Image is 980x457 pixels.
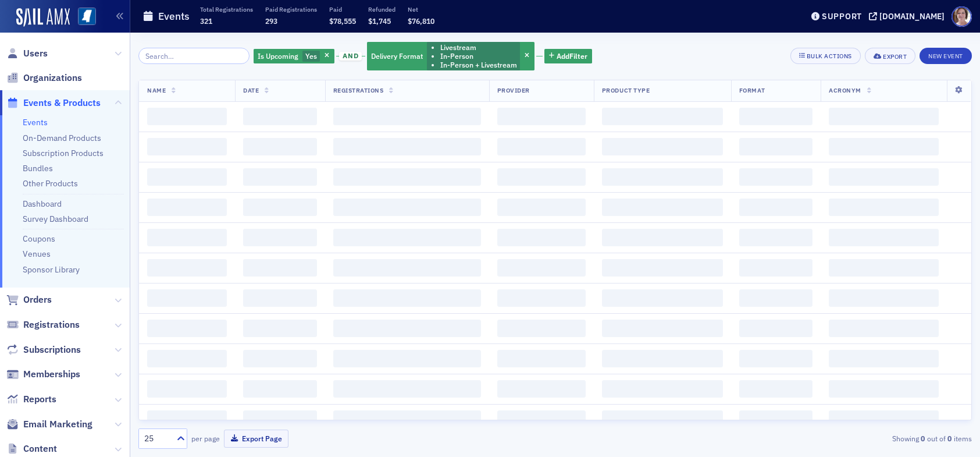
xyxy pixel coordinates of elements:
span: ‌ [602,350,723,367]
span: Registrations [333,86,384,94]
span: ‌ [739,108,812,125]
span: $76,810 [408,16,434,26]
span: ‌ [829,259,939,277]
div: Yes [254,49,334,63]
span: ‌ [147,168,227,186]
span: ‌ [497,168,586,186]
a: Reports [6,393,56,406]
span: Name [147,86,166,94]
li: In-Person + Livestream [440,61,517,69]
span: ‌ [739,410,812,428]
span: ‌ [497,410,586,428]
button: [DOMAIN_NAME] [869,12,949,20]
span: ‌ [333,320,481,337]
span: ‌ [147,350,227,367]
a: Sponsor Library [23,264,80,275]
span: ‌ [497,199,586,216]
a: Subscriptions [6,343,81,356]
span: ‌ [243,108,316,125]
span: ‌ [333,259,481,277]
span: 293 [265,16,277,26]
span: ‌ [829,380,939,398]
span: ‌ [602,108,723,125]
label: per page [191,433,220,444]
span: ‌ [147,320,227,337]
span: Events & Products [23,97,101,109]
span: $1,745 [368,16,391,26]
h1: Events [158,9,190,23]
span: ‌ [497,350,586,367]
img: SailAMX [16,8,70,27]
div: Bulk Actions [807,53,852,59]
button: AddFilter [544,49,592,63]
span: ‌ [497,108,586,125]
span: Is Upcoming [258,51,298,61]
span: ‌ [829,289,939,307]
span: ‌ [829,199,939,216]
strong: 0 [946,433,954,444]
span: 321 [200,16,212,26]
span: ‌ [602,168,723,186]
li: In-Person [440,52,517,61]
span: ‌ [739,259,812,277]
p: Paid [329,5,356,13]
span: Provider [497,86,530,94]
span: ‌ [739,380,812,398]
a: Registrations [6,318,80,331]
span: ‌ [333,108,481,125]
span: ‌ [602,289,723,307]
strong: 0 [919,433,927,444]
span: Registrations [23,318,80,331]
span: ‌ [497,229,586,246]
span: ‌ [497,320,586,337]
span: ‌ [829,168,939,186]
a: View Homepage [70,8,96,27]
p: Net [408,5,434,13]
span: ‌ [147,108,227,125]
span: ‌ [243,199,316,216]
div: 25 [144,433,170,445]
button: Bulk Actions [790,48,861,64]
span: ‌ [243,138,316,155]
span: Acronym [829,86,861,94]
span: $78,555 [329,16,356,26]
div: Showing out of items [702,433,972,444]
span: ‌ [243,410,316,428]
span: ‌ [333,350,481,367]
a: Orders [6,293,52,306]
button: Export Page [224,430,288,448]
span: Yes [305,51,317,61]
span: Delivery Format [371,51,423,61]
span: Organizations [23,72,82,84]
a: Events & Products [6,97,101,109]
span: ‌ [829,410,939,428]
div: Export [883,54,907,60]
span: Content [23,442,57,455]
span: Date [243,86,259,94]
span: Profile [952,6,972,27]
span: ‌ [243,380,316,398]
span: ‌ [739,350,812,367]
span: ‌ [829,108,939,125]
a: New Event [920,50,972,61]
a: Survey Dashboard [23,214,88,224]
span: Subscriptions [23,343,81,356]
a: Dashboard [23,199,62,209]
img: SailAMX [78,8,96,26]
span: ‌ [739,168,812,186]
span: ‌ [602,138,723,155]
span: ‌ [739,138,812,155]
a: Bundles [23,163,53,173]
span: ‌ [829,229,939,246]
a: On-Demand Products [23,133,101,143]
span: ‌ [243,320,316,337]
span: ‌ [602,199,723,216]
span: Users [23,47,48,60]
span: ‌ [333,289,481,307]
span: ‌ [243,168,316,186]
span: ‌ [602,259,723,277]
span: ‌ [497,289,586,307]
span: ‌ [147,289,227,307]
span: ‌ [147,380,227,398]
